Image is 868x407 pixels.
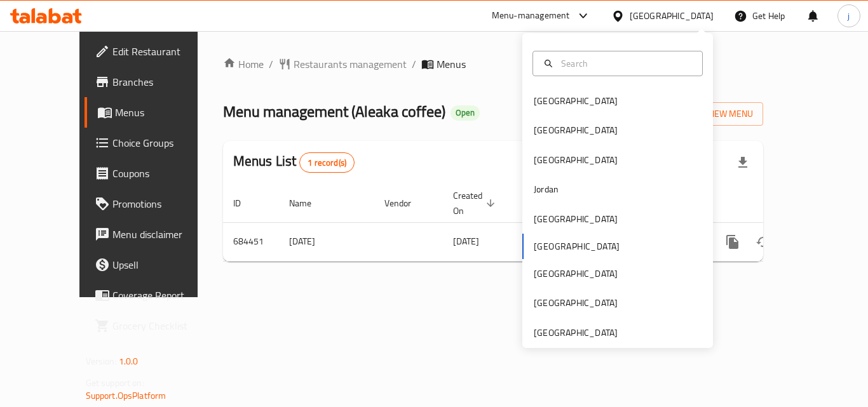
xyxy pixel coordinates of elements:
[534,182,559,196] div: Jordan
[86,387,166,404] a: Support.OpsPlatform
[294,57,407,72] span: Restaurants management
[412,57,416,72] li: /
[384,196,428,211] span: Vendor
[437,57,466,72] span: Menus
[112,166,214,181] span: Coupons
[85,280,224,310] a: Coverage Report
[453,233,479,250] span: [DATE]
[85,250,224,280] a: Upsell
[299,152,355,173] div: Total records count
[119,353,139,370] span: 1.0.0
[223,222,279,261] td: 684451
[223,57,764,72] nav: breadcrumb
[748,227,778,257] button: Change Status
[451,105,480,121] div: Open
[728,147,758,178] div: Export file
[223,57,264,72] a: Home
[534,153,618,167] div: [GEOGRAPHIC_DATA]
[85,97,224,128] a: Menus
[233,152,355,173] h2: Menus List
[453,188,499,218] span: Created On
[451,107,480,118] span: Open
[675,106,753,122] span: Add New Menu
[289,196,328,211] span: Name
[112,318,214,333] span: Grocery Checklist
[279,222,374,261] td: [DATE]
[115,105,214,120] span: Menus
[534,123,618,137] div: [GEOGRAPHIC_DATA]
[86,353,117,370] span: Version:
[492,8,570,23] div: Menu-management
[717,227,748,257] button: more
[278,57,407,72] a: Restaurants management
[85,128,224,158] a: Choice Groups
[112,74,214,90] span: Branches
[85,158,224,189] a: Coupons
[300,157,354,169] span: 1 record(s)
[534,296,618,310] div: [GEOGRAPHIC_DATA]
[665,102,763,126] button: Add New Menu
[534,94,618,108] div: [GEOGRAPHIC_DATA]
[534,326,618,340] div: [GEOGRAPHIC_DATA]
[112,135,214,150] span: Choice Groups
[269,57,273,72] li: /
[112,227,214,242] span: Menu disclaimer
[233,196,257,211] span: ID
[85,67,224,97] a: Branches
[556,57,695,70] input: Search
[85,36,224,67] a: Edit Restaurant
[848,9,850,23] span: j
[534,212,618,226] div: [GEOGRAPHIC_DATA]
[85,310,224,341] a: Grocery Checklist
[630,9,714,23] div: [GEOGRAPHIC_DATA]
[112,288,214,303] span: Coverage Report
[534,267,618,281] div: [GEOGRAPHIC_DATA]
[112,44,214,59] span: Edit Restaurant
[223,97,445,126] span: Menu management ( Aleaka coffee )
[112,257,214,272] span: Upsell
[85,219,224,250] a: Menu disclaimer
[85,189,224,219] a: Promotions
[112,196,214,211] span: Promotions
[86,375,144,391] span: Get support on:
